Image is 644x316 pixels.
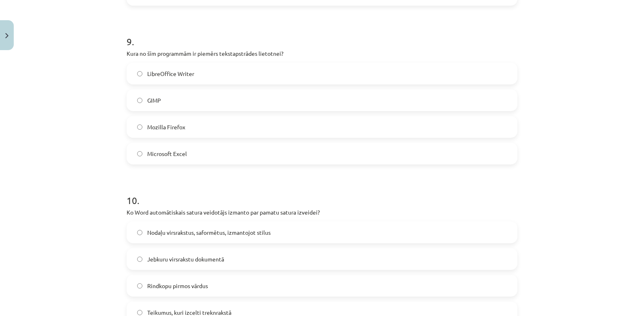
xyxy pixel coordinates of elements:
input: Nodaļu virsrakstus, saformētus, izmantojot stilus [137,230,142,235]
span: Rindkopu pirmos vārdus [147,282,208,290]
input: GIMP [137,98,142,103]
span: Jebkuru virsrakstu dokumentā [147,255,224,263]
h1: 10 . [127,181,517,206]
span: Mozilla Firefox [147,123,185,131]
input: Mozilla Firefox [137,124,142,130]
span: Microsoft Excel [147,150,187,158]
p: Ko Word automātiskais satura veidotājs izmanto par pamatu satura izveidei? [127,208,517,217]
input: Microsoft Excel [137,151,142,156]
input: LibreOffice Writer [137,71,142,76]
input: Jebkuru virsrakstu dokumentā [137,257,142,262]
span: Nodaļu virsrakstus, saformētus, izmantojot stilus [147,228,271,237]
p: Kura no šīm programmām ir piemērs tekstapstrādes lietotnei? [127,49,517,58]
img: icon-close-lesson-0947bae3869378f0d4975bcd49f059093ad1ed9edebbc8119c70593378902aed.svg [5,33,8,38]
span: LibreOffice Writer [147,70,194,78]
input: Teikumus, kuri izcelti treknrakstā [137,310,142,315]
input: Rindkopu pirmos vārdus [137,283,142,289]
span: GIMP [147,96,161,105]
h1: 9 . [127,22,517,47]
